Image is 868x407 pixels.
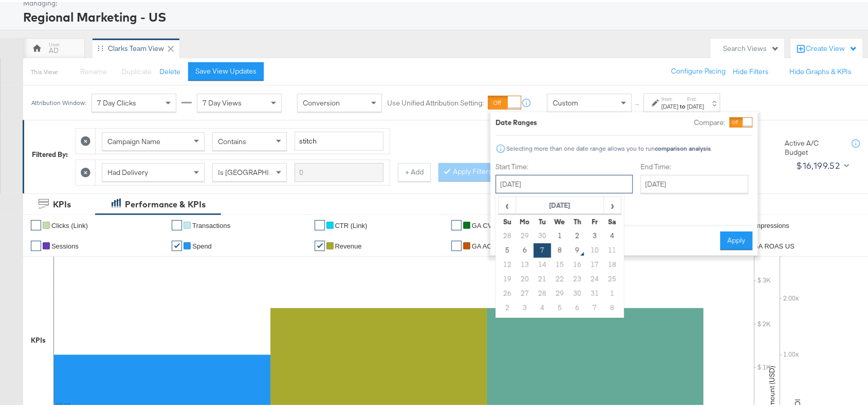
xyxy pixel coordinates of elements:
div: Regional Marketing - US [23,6,865,24]
td: 5 [499,241,516,256]
td: 7 [534,241,551,256]
td: 6 [516,241,534,256]
td: 31 [586,285,604,299]
strong: to [679,100,688,108]
th: Mo [516,213,534,227]
div: KPIs [31,333,46,343]
span: Custom [553,96,578,105]
button: Configure Pacing [664,60,733,79]
td: 6 [569,299,586,313]
span: Is [GEOGRAPHIC_DATA] [218,166,297,175]
a: ✔ [315,239,325,249]
td: 2 [569,227,586,241]
td: 13 [516,256,534,270]
td: 2 [499,299,516,313]
strong: comparison analysis [655,143,711,150]
span: Rename [80,65,107,74]
td: 3 [516,299,534,313]
td: 29 [516,227,534,241]
label: Compare: [694,116,726,126]
div: [DATE] [662,100,679,109]
span: Revenue [335,240,362,248]
td: 28 [499,227,516,241]
div: Selecting more than one date range allows you to run . [506,143,713,150]
button: Hide Graphs & KPIs [790,65,852,75]
button: Hide Filters [733,65,769,75]
td: 20 [516,270,534,285]
a: ✔ [172,239,182,249]
span: GA ROAS US [753,240,794,248]
th: Su [499,213,516,227]
td: 27 [516,285,534,299]
td: 19 [499,270,516,285]
span: GA CVR US [472,220,509,227]
span: Impressions [753,220,789,227]
div: KPIs [53,197,71,208]
div: Drag to reorder tab [98,43,103,49]
label: Use Unified Attribution Setting: [387,96,484,106]
span: 7 Day Views [203,96,242,105]
span: ↑ [633,101,643,104]
span: Duplicate [121,65,152,74]
td: 21 [534,270,551,285]
td: 15 [551,256,569,270]
div: Create View [806,42,858,52]
button: Apply [720,229,753,248]
th: [DATE] [516,195,604,213]
td: 29 [551,285,569,299]
a: ✔ [31,239,41,249]
td: 4 [534,299,551,313]
a: ✔ [31,218,41,228]
td: 1 [551,227,569,241]
label: End: [688,94,704,100]
td: 8 [551,241,569,256]
input: Enter a search term [295,161,384,180]
td: 1 [604,285,621,299]
a: ✔ [451,239,462,249]
span: Contains [218,135,246,144]
td: 25 [604,270,621,285]
a: ✔ [451,218,462,228]
th: Th [569,213,586,227]
td: 30 [569,285,586,299]
span: ‹ [499,196,515,211]
td: 24 [586,270,604,285]
button: Delete [159,65,180,75]
td: 14 [534,256,551,270]
td: 11 [604,241,621,256]
div: AD [49,44,59,54]
span: Had Delivery [107,166,148,175]
input: Enter a search term [295,130,384,149]
th: We [551,213,569,227]
td: 28 [534,285,551,299]
td: 7 [586,299,604,313]
span: Sessions [51,240,79,248]
td: 26 [499,285,516,299]
button: + Add [398,161,431,180]
td: 4 [604,227,621,241]
span: GA AOV US [472,240,508,248]
button: $16,199.52 [792,155,852,172]
span: Conversion [303,96,340,105]
span: › [605,196,621,211]
td: 12 [499,256,516,270]
td: 10 [586,241,604,256]
span: Clicks (Link) [51,220,88,227]
td: 9 [569,241,586,256]
div: Attribution Window: [31,97,86,104]
td: 23 [569,270,586,285]
td: 17 [586,256,604,270]
a: ✔ [315,218,325,228]
td: 3 [586,227,604,241]
th: Tu [534,213,551,227]
td: 16 [569,256,586,270]
td: 30 [534,227,551,241]
button: Save View Updates [188,60,264,79]
label: Start Time: [496,160,633,170]
span: Spend [192,240,212,248]
td: 5 [551,299,569,313]
div: Search Views [724,42,780,51]
label: Start: [662,94,679,100]
th: Sa [604,213,621,227]
div: Save View Updates [195,64,257,74]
